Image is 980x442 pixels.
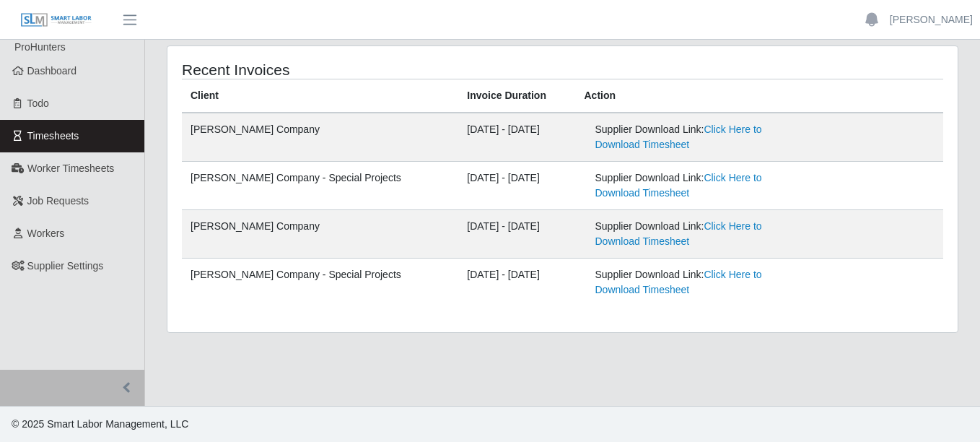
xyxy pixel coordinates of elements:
span: © 2025 Smart Labor Management, LLC [12,418,188,430]
span: Timesheets [27,130,79,142]
th: Client [182,79,458,113]
a: Click Here to Download Timesheet [595,269,762,295]
div: Supplier Download Link: [595,267,808,298]
span: Job Requests [27,195,89,207]
th: Invoice Duration [458,79,575,113]
div: Supplier Download Link: [595,219,808,249]
span: Worker Timesheets [27,162,114,174]
a: Click Here to Download Timesheet [595,220,762,247]
img: SLM Logo [20,12,92,28]
td: [DATE] - [DATE] [458,162,575,210]
h4: Recent Invoices [182,61,486,79]
span: ProHunters [14,41,66,53]
td: [PERSON_NAME] Company [182,210,458,259]
a: [PERSON_NAME] [890,12,973,27]
span: Supplier Settings [27,260,104,272]
div: Supplier Download Link: [595,170,808,201]
td: [DATE] - [DATE] [458,210,575,259]
a: Click Here to Download Timesheet [595,172,762,199]
td: [DATE] - [DATE] [458,113,575,162]
span: Todo [27,97,49,109]
a: Click Here to Download Timesheet [595,123,762,150]
td: [PERSON_NAME] Company [182,113,458,162]
td: [PERSON_NAME] Company - Special Projects [182,259,458,307]
th: Action [576,79,944,113]
span: Workers [27,227,65,239]
div: Supplier Download Link: [595,122,808,152]
span: Dashboard [27,65,77,77]
td: [DATE] - [DATE] [458,259,575,307]
td: [PERSON_NAME] Company - Special Projects [182,162,458,210]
